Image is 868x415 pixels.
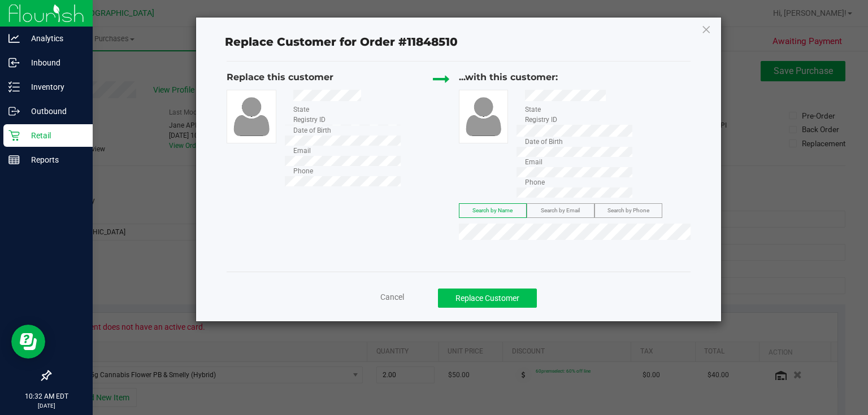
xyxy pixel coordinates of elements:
p: [DATE] [5,401,88,410]
span: ...with this customer: [459,72,558,82]
button: Replace Customer [438,289,537,308]
span: Search by Phone [607,207,649,213]
p: Retail [20,129,88,142]
div: Date of Birth [517,137,575,147]
span: Search by Email [541,207,580,213]
img: user-icon.png [229,95,274,138]
inline-svg: Inventory [8,81,20,93]
div: Email [517,157,575,167]
span: Replace Customer for Order #11848510 [218,33,465,52]
inline-svg: Reports [8,154,20,165]
inline-svg: Analytics [8,33,20,44]
p: Reports [20,153,88,167]
p: Outbound [20,104,88,118]
span: Cancel [380,292,404,302]
div: State Registry ID [285,104,343,125]
p: Inventory [20,80,88,94]
img: user-icon.png [462,95,506,138]
div: Phone [285,166,343,176]
span: Replace this customer [227,72,333,82]
span: Search by Name [472,207,513,213]
p: Analytics [20,32,88,45]
p: Inbound [20,56,88,69]
p: 10:32 AM EDT [5,391,88,401]
inline-svg: Outbound [8,106,20,117]
div: Email [285,146,343,156]
iframe: Resource center [11,325,45,359]
inline-svg: Inbound [8,57,20,68]
div: Date of Birth [285,125,343,136]
inline-svg: Retail [8,130,20,141]
div: Phone [517,177,575,187]
div: State Registry ID [517,104,575,125]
